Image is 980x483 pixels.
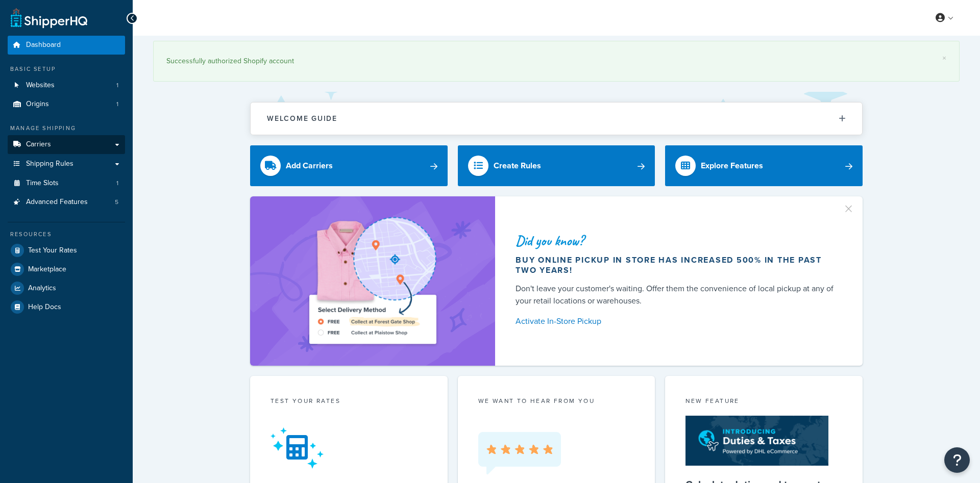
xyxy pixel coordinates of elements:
a: Time Slots1 [8,174,125,193]
div: New Feature [685,396,842,408]
div: Did you know? [516,234,838,248]
a: Explore Features [665,145,863,186]
span: Shipping Rules [26,160,73,168]
p: we want to hear from you [478,396,635,405]
div: Add Carriers [286,159,333,173]
a: Test Your Rates [8,241,125,260]
button: Open Resource Center [944,447,970,473]
div: Test your rates [271,396,427,408]
div: Manage Shipping [8,124,125,133]
span: Origins [26,100,49,109]
div: Successfully authorized Shopify account [166,54,946,68]
div: Resources [8,230,125,239]
div: Create Rules [494,159,541,173]
span: Dashboard [26,41,61,49]
a: Advanced Features5 [8,193,125,212]
a: Marketplace [8,260,125,278]
li: Advanced Features [8,193,125,212]
span: Advanced Features [26,198,88,207]
h2: Welcome Guide [267,115,337,122]
a: Create Rules [458,145,655,186]
a: Dashboard [8,36,125,55]
li: Time Slots [8,174,125,193]
span: 1 [116,179,118,188]
span: Help Docs [28,303,61,312]
span: Time Slots [26,179,59,188]
div: Buy online pickup in store has increased 500% in the past two years! [516,255,838,275]
div: Don't leave your customer's waiting. Offer them the convenience of local pickup at any of your re... [516,283,838,307]
a: Websites1 [8,76,125,95]
span: 1 [116,81,118,90]
a: Analytics [8,279,125,297]
span: 1 [116,100,118,109]
span: Marketplace [28,265,66,274]
a: Help Docs [8,298,125,316]
a: Activate In-Store Pickup [516,314,838,328]
span: Analytics [28,284,56,293]
li: Websites [8,76,125,95]
a: Shipping Rules [8,155,125,173]
a: Add Carriers [250,145,448,186]
a: Carriers [8,135,125,154]
span: 5 [115,198,118,207]
span: Test Your Rates [28,246,77,255]
div: Basic Setup [8,65,125,73]
img: ad-shirt-map-b0359fc47e01cab431d101c4b569394f6a03f54285957d908178d52f29eb9668.png [280,212,465,350]
span: Carriers [26,140,51,149]
a: × [942,54,946,62]
li: Origins [8,95,125,114]
div: Explore Features [701,159,763,173]
span: Websites [26,81,55,90]
a: Origins1 [8,95,125,114]
button: Welcome Guide [251,103,862,135]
